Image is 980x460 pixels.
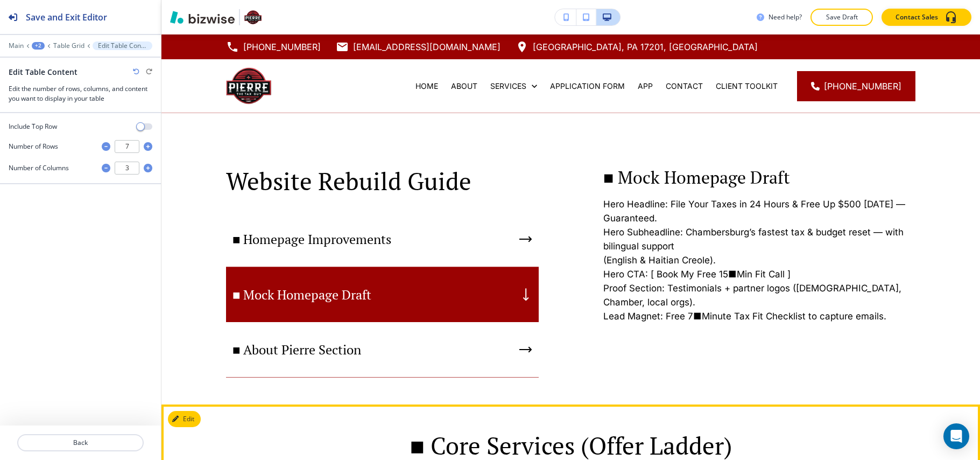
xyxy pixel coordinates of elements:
p: Client Toolkit [716,81,778,92]
h2: Save and Exit Editor [26,11,107,24]
a: [PHONE_NUMBER] [797,71,915,101]
p: Lead Magnet: Free 7■Minute Tax Fit Checklist to capture emails. [603,309,916,323]
p: [PHONE_NUMBER] [243,39,321,55]
p: HOME [415,81,438,92]
p: APPLICATION FORM [550,81,625,92]
button: Edit Table Content [93,41,152,50]
span: [PHONE_NUMBER] [824,80,901,93]
h4: Number of Rows [9,142,58,151]
button: ■ Homepage Improvements [226,212,539,267]
button: ■ About Pierre Section [226,322,539,378]
p: (English & Haitian Creole). [603,253,916,267]
p: CONTACT [666,81,703,92]
p: Edit Table Content [98,42,147,50]
a: [GEOGRAPHIC_DATA], PA 17201, [GEOGRAPHIC_DATA] [516,39,758,55]
p: SERVICES [490,81,526,92]
button: Back [17,434,144,451]
img: Bizwise Logo [170,11,235,24]
p: ■ Core Services (Offer Ladder) [398,431,743,460]
button: ■ Mock Homepage Draft [226,267,539,322]
button: Save Draft [810,9,873,26]
div: Open Intercom Messenger [943,423,969,449]
p: Back [18,438,143,448]
a: [PHONE_NUMBER] [226,39,321,55]
p: Contact Sales [896,12,938,22]
button: Table Grid [53,42,84,50]
p: Hero Headline: File Your Taxes in 24 Hours & Free Up $500 [DATE] — Guaranteed. [603,197,916,225]
img: Pierre The Tax Guy [226,63,271,108]
h3: Edit the number of rows, columns, and content you want to display in your table [9,84,152,103]
p: Hero CTA: [ Book My Free 15■Min Fit Call ] [603,267,916,281]
button: Edit [168,411,201,427]
p: Website Rebuild Guide [226,167,539,196]
p: [GEOGRAPHIC_DATA], PA 17201, [GEOGRAPHIC_DATA] [533,39,758,55]
h3: Need help? [769,12,802,22]
p: ABOUT [451,81,477,92]
button: Main [9,42,24,50]
img: Your Logo [244,9,262,26]
p: Proof Section: Testimonials + partner logos ([DEMOGRAPHIC_DATA], Chamber, local orgs). [603,281,916,309]
p: [EMAIL_ADDRESS][DOMAIN_NAME] [353,39,500,55]
h4: Include Top Row [9,122,57,131]
p: ■ Mock Homepage Draft [232,287,372,303]
p: ■ Mock Homepage Draft [603,167,916,187]
h2: Edit Table Content [9,66,77,78]
a: [EMAIL_ADDRESS][DOMAIN_NAME] [336,39,500,55]
h4: Number of Columns [9,163,69,173]
button: +2 [32,42,45,50]
button: Contact Sales [882,9,971,26]
p: Hero Subheadline: Chambersburg’s fastest tax & budget reset — with bilingual support [603,225,916,253]
p: Save Draft [824,12,859,22]
p: APP [638,81,653,92]
p: ■ About Pierre Section [232,341,362,358]
p: ■ Homepage Improvements [232,231,392,247]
